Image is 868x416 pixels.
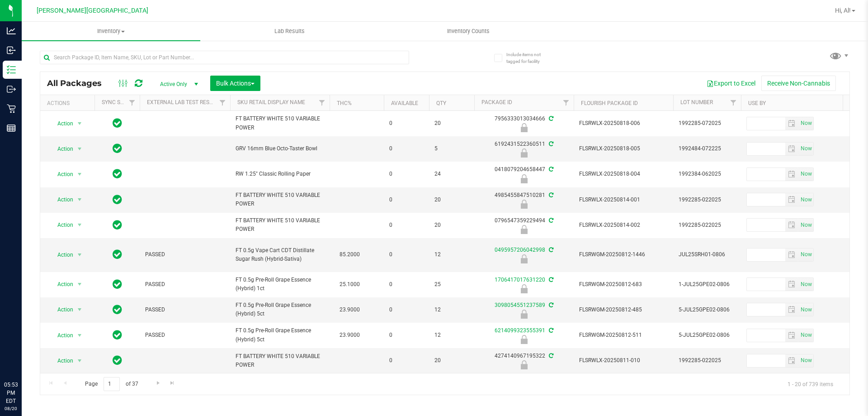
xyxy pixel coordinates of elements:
a: 3098054551237589 [495,302,545,308]
span: 5-JUL25GPE02-0806 [679,306,736,314]
span: Action [49,219,74,231]
span: PASSED [145,250,225,259]
span: In Sync [113,329,122,341]
span: select [798,329,813,342]
span: 0 [389,356,424,365]
span: select [785,278,798,291]
a: Sync Status [102,99,137,105]
span: Action [49,193,74,206]
span: Sync from Compliance System [547,115,553,122]
span: 1992285-022025 [679,196,736,204]
div: Newly Received [473,200,575,209]
span: select [785,354,798,367]
a: Available [391,100,418,106]
span: Set Current date [798,142,814,155]
a: Use By [748,100,766,106]
span: Set Current date [798,303,814,316]
span: Inventory Counts [435,27,502,35]
span: 0 [389,306,424,314]
span: 0 [389,119,424,128]
div: Newly Received [473,360,575,369]
a: Go to the next page [151,377,165,389]
div: Newly Received [473,310,575,319]
span: select [798,143,813,155]
span: Action [49,117,74,130]
span: select [798,303,813,316]
div: Newly Received [473,174,575,183]
div: Newly Received [473,148,575,158]
span: FT BATTERY WHITE 510 VARIABLE POWER [236,216,324,234]
span: PASSED [145,306,225,314]
span: 1992285-022025 [679,221,736,230]
span: 0 [389,250,424,259]
span: select [74,193,85,206]
div: 4985455847510281 [473,191,575,209]
span: 12 [434,306,469,314]
span: FT 0.5g Vape Cart CDT Distillate Sugar Rush (Hybrid-Sativa) [236,246,324,263]
span: All Packages [47,78,111,88]
inline-svg: Outbound [7,85,16,94]
span: Set Current date [798,117,814,130]
span: 85.2000 [335,248,364,261]
a: THC% [337,100,352,106]
a: Flourish Package ID [581,100,638,106]
span: Set Current date [798,219,814,232]
span: select [74,278,85,291]
span: Hi, Al! [835,7,851,14]
a: Filter [559,95,574,110]
input: Search Package ID, Item Name, SKU, Lot or Part Number... [40,51,409,64]
span: 0 [389,331,424,339]
span: PASSED [145,331,225,339]
div: Actions [47,100,91,106]
span: GRV 16mm Blue Octo-Taster Bowl [236,144,324,153]
a: 1706417017631220 [495,277,545,283]
a: Qty [436,100,446,106]
span: In Sync [113,142,122,155]
span: Sync from Compliance System [547,217,553,224]
inline-svg: Inbound [7,46,16,55]
span: select [74,329,85,342]
span: select [74,117,85,130]
span: select [74,249,85,261]
div: Newly Received [473,225,575,234]
span: select [785,143,798,155]
span: select [74,168,85,181]
span: 0 [389,144,424,153]
span: In Sync [113,117,122,129]
inline-svg: Inventory [7,65,16,74]
span: Set Current date [798,193,814,206]
span: Action [49,354,74,367]
a: External Lab Test Result [147,99,218,105]
inline-svg: Analytics [7,26,16,35]
span: [PERSON_NAME][GEOGRAPHIC_DATA] [37,7,148,14]
span: 0 [389,196,424,204]
span: FLSRWLX-20250814-002 [579,221,668,230]
span: 12 [434,250,469,259]
input: 1 [104,377,120,391]
span: select [785,168,798,181]
span: Inventory [22,27,200,35]
span: FLSRWLX-20250818-006 [579,119,668,128]
span: select [798,219,813,231]
span: 5 [434,144,469,153]
span: Action [49,278,74,291]
a: Inventory Counts [379,22,557,41]
span: select [74,143,85,155]
div: 4274140967195322 [473,352,575,369]
span: 20 [434,221,469,230]
span: 25.1000 [335,278,364,291]
span: Page of 37 [77,377,146,391]
span: In Sync [113,354,122,367]
span: Sync from Compliance System [547,302,553,308]
span: Include items not tagged for facility [506,51,552,65]
span: select [798,249,813,261]
span: Sync from Compliance System [547,192,553,198]
span: Sync from Compliance System [547,141,553,147]
button: Export to Excel [701,76,761,91]
span: select [798,168,813,181]
p: 05:53 PM EDT [4,381,18,405]
span: In Sync [113,248,122,261]
a: Filter [726,95,741,110]
span: In Sync [113,167,122,180]
div: 7956333013034666 [473,115,575,132]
